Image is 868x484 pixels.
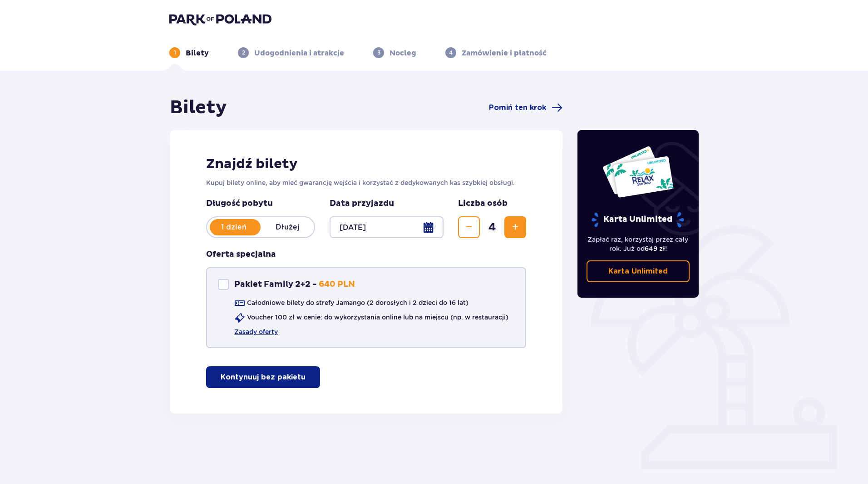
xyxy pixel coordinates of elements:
[169,13,271,25] img: Park of Poland logo
[247,313,508,322] p: Voucher 100 zł w cenie: do wykorzystania online lub na miejscu (np. w restauracji)
[377,49,380,57] p: 3
[330,198,394,209] p: Data przyjazdu
[373,47,416,58] div: 3Nocleg
[238,47,344,58] div: 2Udogodnienia i atrakcje
[234,279,317,290] p: Pakiet Family 2+2 -
[458,198,508,209] p: Liczba osób
[206,178,526,187] p: Kupuj bilety online, aby mieć gwarancję wejścia i korzystać z dedykowanych kas szybkiej obsługi.
[234,327,278,336] a: Zasady oferty
[489,102,562,113] a: Pomiń ten krok
[645,245,665,252] span: 649 zł
[489,103,546,113] span: Pomiń ten krok
[608,266,668,276] p: Karta Unlimited
[221,372,306,382] p: Kontynuuj bez pakietu
[247,298,469,307] p: Całodniowe bilety do strefy Jamango (2 dorosłych i 2 dzieci do 16 lat)
[504,216,526,238] button: Zwiększ
[462,48,547,58] p: Zamówienie i płatność
[174,49,176,57] p: 1
[458,216,480,238] button: Zmniejsz
[254,48,344,58] p: Udogodnienia i atrakcje
[186,48,209,58] p: Bilety
[207,222,261,232] p: 1 dzień
[587,260,690,282] a: Karta Unlimited
[390,48,416,58] p: Nocleg
[169,47,209,58] div: 1Bilety
[445,47,547,58] div: 4Zamówienie i płatność
[602,145,674,198] img: Dwie karty całoroczne do Suntago z napisem 'UNLIMITED RELAX', na białym tle z tropikalnymi liśćmi...
[242,49,245,57] p: 2
[587,235,690,253] p: Zapłać raz, korzystaj przez cały rok. Już od !
[206,155,526,173] h2: Znajdź bilety
[319,279,355,290] p: 640 PLN
[206,198,315,209] p: Długość pobytu
[206,366,320,388] button: Kontynuuj bez pakietu
[482,220,503,234] span: 4
[206,249,276,260] h3: Oferta specjalna
[261,222,314,232] p: Dłużej
[170,96,227,119] h1: Bilety
[449,49,453,57] p: 4
[591,212,685,228] p: Karta Unlimited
